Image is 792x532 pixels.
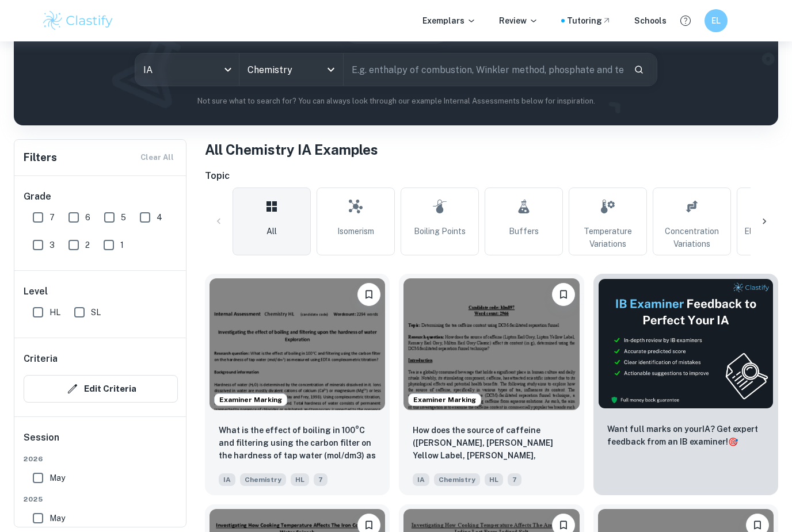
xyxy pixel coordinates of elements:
span: 7 [314,473,328,486]
span: May [49,512,65,525]
h6: Topic [205,169,778,183]
span: 7 [508,473,521,486]
button: Edit Criteria [24,375,178,403]
button: EL [705,9,728,32]
p: Exemplars [422,14,476,27]
img: Clastify logo [41,9,115,32]
span: 3 [49,239,55,251]
button: Open [323,62,339,78]
span: 6 [85,211,90,224]
span: 5 [121,211,126,224]
span: SL [91,306,101,319]
span: Boiling Points [414,225,466,238]
span: 🎯 [728,437,738,446]
span: Chemistry [434,473,480,486]
span: Buffers [509,225,539,238]
a: Examiner MarkingBookmarkWhat is the effect of boiling in 100°C and filtering using the carbon fil... [205,274,390,495]
span: All [266,225,277,238]
span: IA [413,473,429,486]
a: Tutoring [567,14,611,27]
span: Chemistry [240,473,286,486]
p: Want full marks on your IA ? Get expert feedback from an IB examiner! [607,423,764,448]
p: Not sure what to search for? You can always look through our example Internal Assessments below f... [23,95,769,107]
a: Examiner MarkingBookmarkHow does the source of caffeine (Lipton Earl Grey, Lipton Yellow Label, R... [399,274,584,495]
input: E.g. enthalpy of combustion, Winkler method, phosphate and temperature... [344,53,624,86]
h6: Criteria [24,352,58,366]
p: How does the source of caffeine (Lipton Earl Grey, Lipton Yellow Label, Remsey Earl Grey, Milton ... [413,424,570,463]
a: ThumbnailWant full marks on yourIA? Get expert feedback from an IB examiner! [593,274,778,495]
img: Chemistry IA example thumbnail: What is the effect of boiling in 100°C a [210,278,385,410]
button: Bookmark [552,283,575,306]
span: Isomerism [337,225,374,238]
h6: Level [24,285,178,298]
button: Bookmark [357,283,380,306]
span: HL [49,306,60,319]
p: Review [499,14,538,27]
span: 1 [120,239,124,251]
span: HL [485,473,503,486]
img: Chemistry IA example thumbnail: How does the source of caffeine (Lipton [403,278,579,410]
a: Schools [634,14,667,27]
button: Search [629,60,649,79]
h1: All Chemistry IA Examples [205,139,778,160]
span: Concentration Variations [658,225,726,250]
span: IA [219,473,235,486]
div: IA [135,53,239,86]
span: Examiner Marking [409,395,481,405]
p: What is the effect of boiling in 100°C and filtering using the carbon filter on the hardness of t... [219,424,376,463]
h6: Grade [24,190,178,204]
button: Help and Feedback [676,11,695,30]
img: Thumbnail [598,278,774,409]
span: HL [291,473,309,486]
span: Temperature Variations [574,225,642,250]
h6: Filters [24,150,57,166]
span: 4 [157,211,162,224]
span: 2 [85,239,90,251]
h6: Session [24,431,178,454]
span: 2026 [24,454,178,464]
span: 7 [49,211,55,224]
span: May [49,472,65,484]
span: Examiner Marking [215,395,287,405]
span: 2025 [24,494,178,504]
h6: EL [710,14,723,27]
